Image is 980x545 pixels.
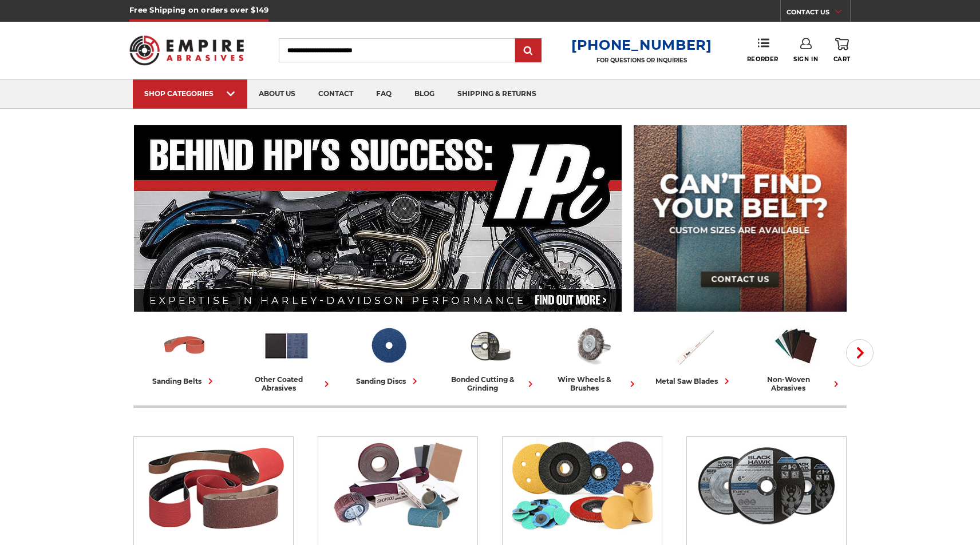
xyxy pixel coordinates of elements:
[240,322,333,392] a: other coated abrasives
[508,437,657,534] img: Sanding Discs
[161,322,208,369] img: Sanding Belts
[444,322,536,392] a: bonded cutting & grinding
[546,322,638,392] a: wire wheels & brushes
[546,375,638,392] div: wire wheels & brushes
[647,322,740,387] a: metal saw blades
[749,375,842,392] div: non-woven abrasives
[467,322,514,369] img: Bonded Cutting & Grinding
[324,437,472,534] img: Other Coated Abrasives
[446,79,548,109] a: shipping & returns
[263,322,310,369] img: Other Coated Abrasives
[568,322,616,369] img: Wire Wheels & Brushes
[747,55,779,63] span: Reorder
[670,322,718,369] img: Metal Saw Blades
[307,79,365,109] a: contact
[772,322,820,369] img: Non-woven Abrasives
[152,375,216,387] div: sanding belts
[144,89,236,98] div: SHOP CATEGORIES
[747,38,779,62] a: Reorder
[356,375,421,387] div: sanding discs
[365,79,403,109] a: faq
[129,28,244,73] img: Empire Abrasives
[634,125,847,312] img: promo banner for custom belts.
[846,339,874,367] button: Next
[693,437,841,534] img: Bonded Cutting & Grinding
[138,322,231,387] a: sanding belts
[444,375,536,392] div: bonded cutting & grinding
[365,322,412,369] img: Sanding Discs
[342,322,434,387] a: sanding discs
[517,39,540,62] input: Submit
[793,55,818,63] span: Sign In
[833,55,851,63] span: Cart
[571,37,712,53] a: [PHONE_NUMBER]
[655,375,733,387] div: metal saw blades
[140,437,288,534] img: Sanding Belts
[571,57,712,64] p: FOR QUESTIONS OR INQUIRIES
[240,375,333,392] div: other coated abrasives
[749,322,842,392] a: non-woven abrasives
[403,79,446,109] a: blog
[134,125,622,312] img: Banner for an interview featuring Horsepower Inc who makes Harley performance upgrades featured o...
[787,6,850,22] a: CONTACT US
[247,79,307,109] a: about us
[833,38,851,63] a: Cart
